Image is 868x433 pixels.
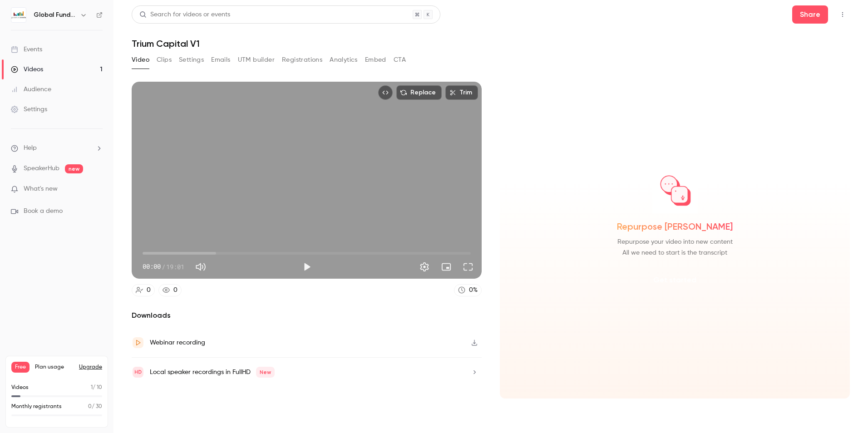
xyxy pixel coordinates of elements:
a: 0 [158,284,182,296]
span: Plan usage [35,364,74,371]
span: 0 [88,404,92,409]
button: Settings [179,53,204,67]
button: Play [298,258,316,276]
span: Repurpose your video into new content All we need to start is the transcript [617,236,733,258]
span: 19:01 [166,262,184,271]
span: Free [11,362,30,373]
button: Settings [415,258,434,276]
p: Monthly registrants [11,403,62,411]
button: Full screen [459,258,477,276]
div: 00:00 [143,262,184,271]
div: Local speaker recordings in FullHD [150,367,275,378]
span: 1 [91,385,93,390]
span: 00:00 [143,262,161,271]
a: 0 [132,284,155,296]
h2: Downloads [132,310,482,321]
div: Videos [11,65,43,74]
button: Mute [192,258,210,276]
iframe: Noticeable Trigger [92,185,103,193]
a: 0% [454,284,482,296]
span: What's new [24,184,58,194]
button: Embed video [378,85,393,100]
button: CTA [394,53,406,67]
button: Video [132,53,149,67]
div: Search for videos or events [139,10,230,20]
div: 0 % [469,285,478,295]
button: UTM builder [238,53,275,67]
div: 0 [147,285,151,295]
span: Book a demo [24,207,63,216]
a: SpeakerHub [24,164,59,173]
button: Emails [211,53,230,67]
div: Events [11,45,42,54]
button: Get started [646,269,704,291]
h1: Trium Capital V1 [132,38,850,49]
span: new [65,164,83,173]
button: Analytics [330,53,358,67]
span: Help [24,143,37,153]
span: Repurpose [PERSON_NAME] [617,220,733,233]
button: Clips [157,53,172,67]
img: Global Fund Media [11,8,26,22]
p: / 10 [91,384,102,392]
li: help-dropdown-opener [11,143,103,153]
button: Turn on miniplayer [437,258,455,276]
button: Trim [445,85,478,100]
div: Settings [11,105,47,114]
button: Upgrade [79,364,102,371]
p: / 30 [88,403,102,411]
span: New [256,367,275,378]
span: / [162,262,165,271]
div: 0 [173,285,178,295]
button: Top Bar Actions [835,7,850,22]
h6: Global Fund Media [34,10,76,20]
button: Replace [396,85,442,100]
button: Share [792,5,828,24]
button: Embed [365,53,386,67]
p: Videos [11,384,29,392]
div: Audience [11,85,51,94]
div: Webinar recording [150,337,205,348]
button: Registrations [282,53,322,67]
